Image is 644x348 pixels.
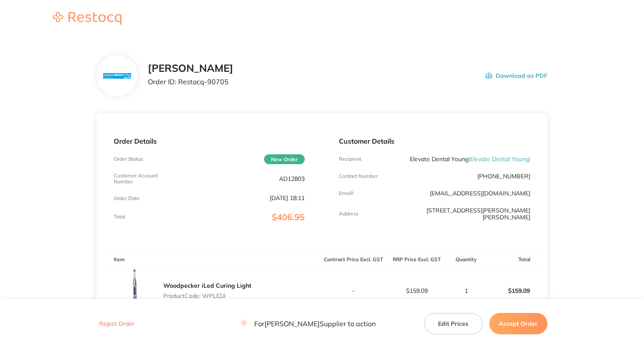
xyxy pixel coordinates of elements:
[484,249,547,269] th: Total
[114,214,125,220] p: Total
[477,173,530,180] p: [PHONE_NUMBER]
[485,62,547,89] button: Download as PDF
[270,195,305,201] p: [DATE] 18:11
[322,249,385,269] th: Contract Price Excl. GST
[114,269,156,312] img: MnF3YXJsdw
[114,137,305,145] p: Order Details
[148,62,233,74] h2: [PERSON_NAME]
[114,156,143,162] p: Order Status
[97,320,137,327] button: Reject Order
[163,292,251,299] p: Product Code: WPLEDI
[322,287,385,294] p: -
[339,173,378,179] p: Contact Number
[424,313,482,334] button: Edit Prices
[272,212,305,222] span: $406.95
[44,12,130,25] img: Restocq logo
[44,12,130,26] a: Restocq logo
[279,175,305,182] p: AD12803
[241,319,376,327] p: For [PERSON_NAME] Supplier to action
[403,207,530,221] p: [STREET_ADDRESS][PERSON_NAME][PERSON_NAME]
[468,155,530,163] span: ( Elevate Dental Young )
[385,249,448,269] th: RRP Price Excl. GST
[163,282,251,289] a: Woodpecker iLed Curing Light
[103,73,131,79] img: N3hiYW42Mg
[97,249,322,269] th: Item
[114,195,140,201] p: Order Date
[339,156,361,162] p: Recipient
[410,156,530,162] p: Elevate Dental Young
[489,313,547,334] button: Accept Order
[339,137,530,145] p: Customer Details
[385,287,448,294] p: $159.09
[430,189,530,197] a: [EMAIL_ADDRESS][DOMAIN_NAME]
[448,249,484,269] th: Quantity
[339,211,359,217] p: Address
[485,280,547,301] p: $159.09
[148,78,233,86] p: Order ID: Restocq- 90705
[339,190,353,196] p: Emaill
[449,287,484,294] p: 1
[114,173,177,185] p: Customer Account Number
[264,154,305,164] span: New Order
